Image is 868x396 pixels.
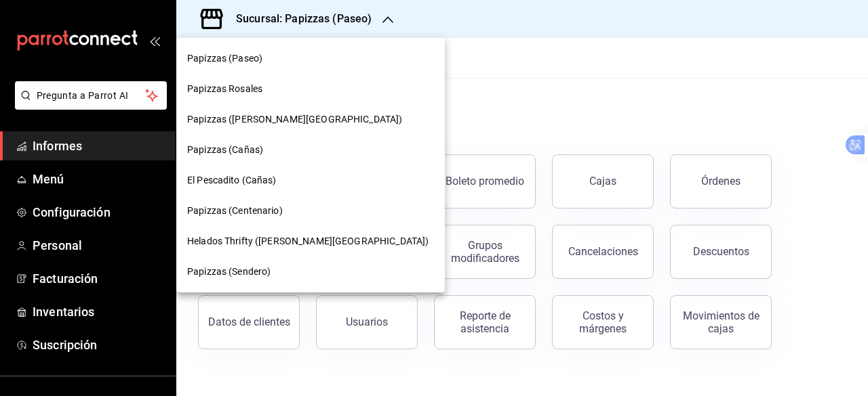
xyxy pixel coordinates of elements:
font: Papizzas (Paseo) [187,53,262,64]
font: Papizzas Rosales [187,83,262,94]
div: Papizzas (Cañas) [176,135,445,165]
div: Papizzas (Centenario) [176,196,445,226]
font: Helados Thrifty ([PERSON_NAME][GEOGRAPHIC_DATA]) [187,236,429,246]
div: Papizzas ([PERSON_NAME][GEOGRAPHIC_DATA]) [176,104,445,135]
font: Papizzas (Cañas) [187,144,263,155]
font: Papizzas (Centenario) [187,205,283,216]
div: Helados Thrifty ([PERSON_NAME][GEOGRAPHIC_DATA]) [176,226,445,257]
font: Papizzas (Sendero) [187,266,271,277]
font: Papizzas ([PERSON_NAME][GEOGRAPHIC_DATA]) [187,114,402,125]
font: El Pescadito (Cañas) [187,175,277,185]
div: El Pescadito (Cañas) [176,165,445,196]
div: Papizzas (Sendero) [176,257,445,287]
div: Papizzas (Paseo) [176,43,445,74]
div: Papizzas Rosales [176,74,445,104]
